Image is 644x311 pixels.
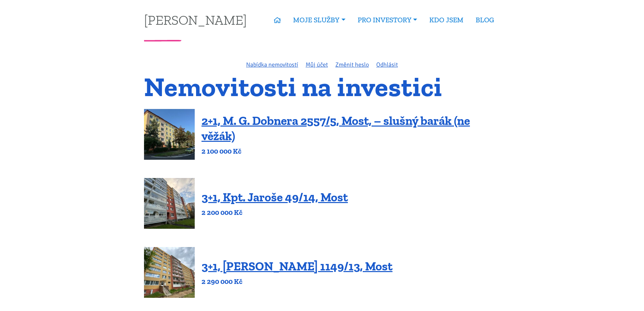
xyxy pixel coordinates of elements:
a: PRO INVESTORY [352,12,423,28]
p: 2 200 000 Kč [201,208,348,217]
p: 2 100 000 Kč [201,147,500,156]
a: KDO JSEM [423,12,470,28]
h1: Nemovitosti na investici [144,75,500,98]
a: 3+1, Kpt. Jaroše 49/14, Most [201,190,348,204]
a: 2+1, M. G. Dobnera 2557/5, Most, – slušný barák (ne věžák) [201,113,470,143]
a: 3+1, [PERSON_NAME] 1149/13, Most [201,259,392,273]
a: Změnit heslo [335,61,369,68]
a: Odhlásit [376,61,398,68]
a: [PERSON_NAME] [144,13,247,26]
a: Můj účet [306,61,328,68]
a: BLOG [470,12,500,28]
a: Nabídka nemovitostí [246,61,298,68]
p: 2 290 000 Kč [201,277,392,286]
a: MOJE SLUŽBY [287,12,351,28]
